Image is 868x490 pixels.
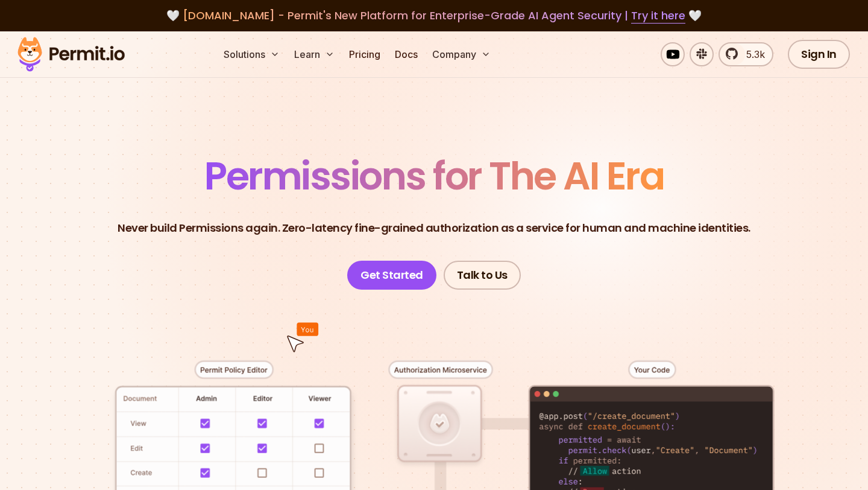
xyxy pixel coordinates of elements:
[390,42,423,66] a: Docs
[739,47,765,62] span: 5.3k
[118,220,750,237] p: Never build Permissions again. Zero-latency fine-grained authorization as a service for human and...
[344,42,385,66] a: Pricing
[631,8,685,24] a: Try it here
[183,8,685,23] span: [DOMAIN_NAME] - Permit's New Platform for Enterprise-Grade AI Agent Security |
[219,42,285,66] button: Solutions
[347,261,436,290] a: Get Started
[204,149,664,203] span: Permissions for The AI Era
[427,42,495,66] button: Company
[444,261,521,290] a: Talk to Us
[719,42,773,66] a: 5.3k
[12,34,130,75] img: Permit logo
[289,42,339,66] button: Learn
[788,40,850,69] a: Sign In
[29,7,839,24] div: 🤍 🤍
